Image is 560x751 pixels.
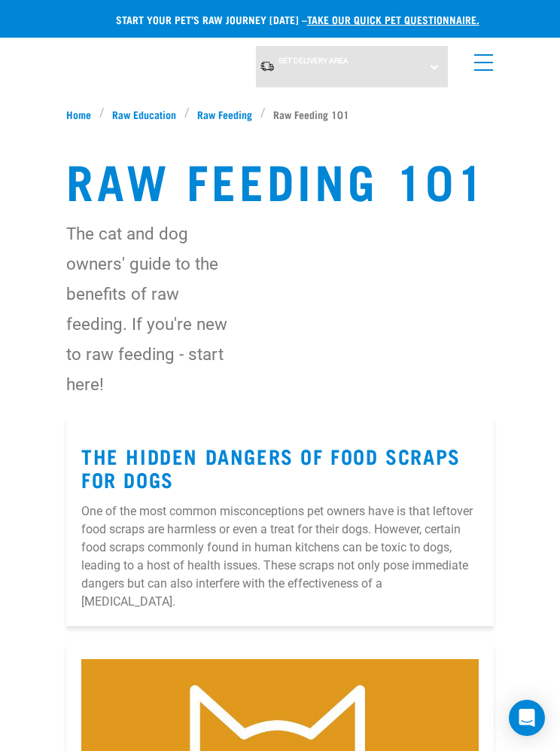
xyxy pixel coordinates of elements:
[509,700,545,736] div: Open Intercom Messenger
[66,106,494,122] nav: breadcrumbs
[467,45,494,72] a: menu
[112,106,176,122] span: Raw Education
[260,60,275,72] img: van-moving.png
[66,106,91,122] span: Home
[190,106,260,122] a: Raw Feeding
[105,106,184,122] a: Raw Education
[197,106,252,122] span: Raw Feeding
[307,17,479,22] a: take our quick pet questionnaire.
[70,52,211,75] img: Raw Essentials Logo
[81,450,461,484] a: The Hidden Dangers of Food Scraps for Dogs
[278,56,348,65] span: Set Delivery Area
[81,502,479,611] p: One of the most common misconceptions pet owners have is that leftover food scraps are harmless o...
[66,106,99,122] a: Home
[66,152,494,206] h1: Raw Feeding 101
[66,218,237,399] p: The cat and dog owners' guide to the benefits of raw feeding. If you're new to raw feeding - star...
